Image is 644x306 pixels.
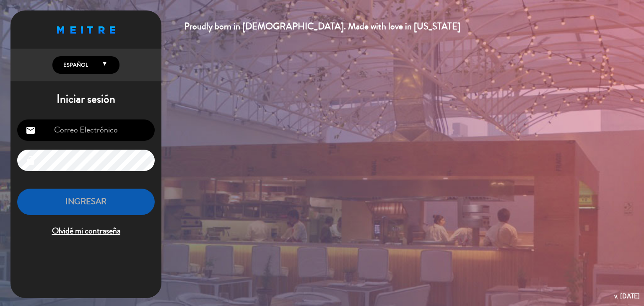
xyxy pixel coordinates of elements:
[10,92,161,106] h1: Iniciar sesión
[61,61,88,69] span: Español
[17,119,155,141] input: Correo Electrónico
[614,290,640,302] div: v. [DATE]
[17,189,155,215] button: INGRESAR
[26,125,36,135] i: email
[17,224,155,238] span: Olvidé mi contraseña
[26,156,36,166] i: lock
